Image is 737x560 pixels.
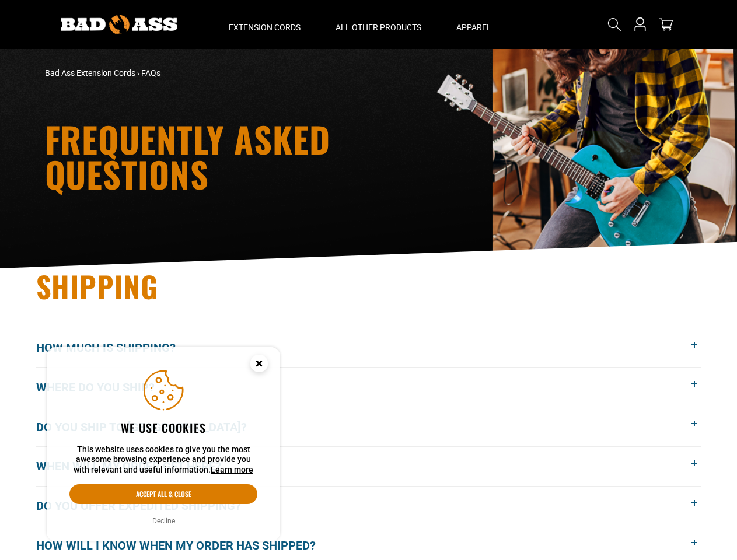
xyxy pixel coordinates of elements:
[69,444,257,475] p: This website uses cookies to give you the most awesome browsing experience and provide you with r...
[36,447,701,486] button: When will my order get here?
[229,22,301,33] span: Extension Cords
[149,515,179,527] button: Decline
[36,339,193,356] span: How much is shipping?
[45,67,471,79] nav: breadcrumbs
[47,347,280,542] aside: Cookie Consent
[36,264,159,307] span: Shipping
[45,68,135,78] a: Bad Ass Extension Cords
[456,22,491,33] span: Apparel
[69,484,257,504] button: Accept all & close
[137,68,139,78] span: ›
[36,418,264,436] span: Do you ship to [GEOGRAPHIC_DATA]?
[45,121,471,191] h1: Frequently Asked Questions
[36,407,701,446] button: Do you ship to [GEOGRAPHIC_DATA]?
[605,15,624,34] summary: Search
[141,68,160,78] span: FAQs
[61,15,177,34] img: Bad Ass Extension Cords
[36,328,701,367] button: How much is shipping?
[36,537,333,554] span: How will I know when my order has shipped?
[36,497,259,514] span: Do you offer expedited shipping?
[336,22,421,33] span: All Other Products
[36,457,239,475] span: When will my order get here?
[211,465,253,474] a: Learn more
[36,487,701,526] button: Do you offer expedited shipping?
[36,379,172,396] span: Where do you ship?
[69,420,257,435] h2: We use cookies
[36,367,701,407] button: Where do you ship?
